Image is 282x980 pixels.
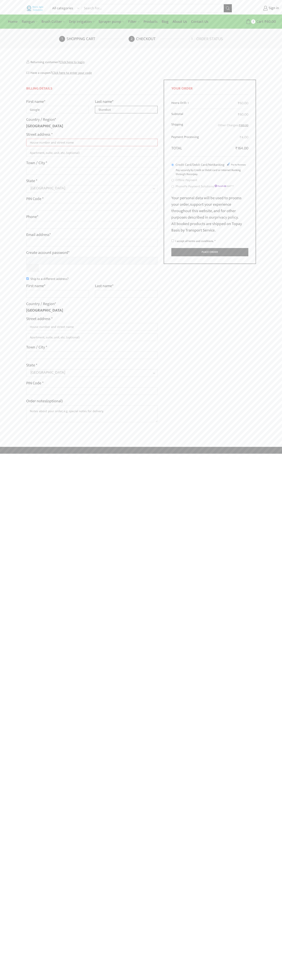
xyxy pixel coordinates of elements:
p: Pay securely by Credit or Debit card or Internet Banking through Razorpay. [176,168,248,176]
bdi: 60.00 [264,19,276,25]
a: 1 Cart ₹60.00 [236,18,276,25]
a: Sprayer pump [97,17,126,26]
label: Last name [95,98,113,105]
span: I accept all terms and conditions. [175,239,214,243]
bdi: 164.00 [235,145,248,152]
strong: × 1 [186,101,189,105]
div: Returning customer? [26,59,256,65]
span: ₹ [240,134,241,140]
a: Drip Irrigation [67,17,97,26]
input: I accept all terms and conditions. * [171,239,174,242]
img: PhonePe Payment Solutions [214,184,234,188]
bdi: 60.00 [238,100,248,106]
a: Products [142,17,160,26]
span: Billing Details [26,85,52,92]
span: ₹ [238,112,240,118]
label: Create account password [26,249,70,256]
a: Brush Cutter [40,17,67,26]
label: Phone [26,214,38,220]
abbr: required [214,239,215,243]
bdi: 60.00 [238,112,248,118]
img: Credit Card/Debit Card/NetBanking [226,162,246,167]
a: Contact Us [189,17,210,26]
th: Shipping [171,120,208,132]
label: PIN Code [26,380,44,386]
label: Other Charges: [218,122,248,128]
label: Last name [95,283,113,289]
input: Apartment, suite, unit, etc. (optional) [26,149,158,157]
label: PhonePe Payment Solutions [176,183,234,189]
label: Email address [26,231,51,238]
label: Town / City [26,344,47,350]
label: First name [26,283,45,289]
th: Total [171,143,208,151]
input: Ship to a different address? [26,277,29,280]
label: Town / City [26,160,47,166]
a: Click here to login [60,59,85,65]
span: ₹ [235,145,237,152]
input: Search for... [82,4,224,12]
input: House number and street name [26,139,158,146]
span: ₹ [264,19,266,25]
a: Sign in [238,5,279,12]
strong: [GEOGRAPHIC_DATA] [26,123,63,129]
label: Country / Region [26,301,56,307]
span: Maharashtra [30,370,146,375]
div: Have a coupon? [26,71,256,75]
span: State [26,185,158,193]
label: Credit Card/Debit Card/NetBanking [176,162,247,168]
button: Place order [171,248,248,256]
span: Sign in [268,6,279,11]
span: Maharashtra [30,185,146,191]
bdi: 4.00 [240,134,248,140]
td: Heera Drill [171,98,208,109]
label: First name [26,98,45,105]
a: Shopping cart [59,36,128,42]
label: Order notes [26,398,63,404]
a: Home [6,17,20,26]
p: Your personal data will be used to process your order, support your experience throughout this we... [171,195,248,234]
th: Payment Processing [171,132,208,143]
a: Filter [126,17,142,26]
span: 1 [251,19,255,24]
span: (optional) [46,398,63,405]
label: State [26,362,37,368]
span: Cart [255,19,263,24]
input: House number and street name [26,323,158,330]
label: Street address [26,131,53,138]
a: Raingun [20,17,40,26]
span: Your order [171,85,193,92]
a: Enter your coupon code [52,70,92,75]
span: ₹ [239,123,240,128]
a: About Us [171,17,189,26]
label: State [26,178,37,184]
span: State [26,369,158,377]
label: Offline Payment [176,177,197,183]
bdi: 100.00 [239,123,248,128]
span: ₹ [238,100,240,106]
a: privacy policy [215,214,238,221]
strong: [GEOGRAPHIC_DATA] [26,307,63,314]
th: Subtotal [171,109,208,120]
span: Ship to a different address? [30,276,69,281]
button: Show password [26,264,39,272]
label: PIN Code [26,196,44,202]
a: Blog [160,17,171,26]
label: Street address [26,316,53,322]
label: Country / Region [26,116,56,123]
button: Search button [224,4,232,12]
input: Apartment, suite, unit, etc. (optional) [26,334,158,341]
